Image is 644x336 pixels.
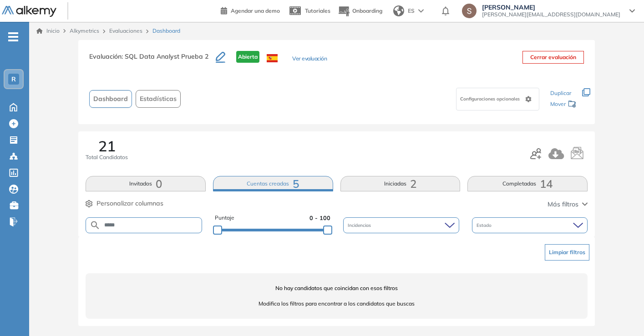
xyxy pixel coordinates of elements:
span: Estadísticas [140,94,177,104]
span: Personalizar columnas [96,199,163,208]
span: Estado [477,222,493,229]
div: Incidencias [343,217,459,233]
span: Dashboard [93,94,128,104]
div: Mover [550,96,577,113]
button: Onboarding [338,1,382,21]
a: Inicio [36,27,60,35]
button: Más filtros [548,200,588,209]
span: Modifica los filtros para encontrar a los candidatos que buscas [86,300,588,308]
span: Agendar una demo [231,7,280,14]
a: Evaluaciones [109,27,142,34]
span: [PERSON_NAME] [482,4,620,11]
span: Dashboard [152,27,180,35]
span: Configuraciones opcionales [460,95,522,102]
img: world [393,5,404,16]
h3: Evaluación [89,51,216,70]
span: Duplicar [550,90,571,96]
img: SEARCH_ALT [90,220,101,231]
button: Invitados0 [86,176,206,191]
span: [PERSON_NAME][EMAIL_ADDRESS][DOMAIN_NAME] [482,11,620,18]
span: 0 - 100 [309,214,330,222]
div: Estado [472,217,588,233]
span: Alkymetrics [70,27,99,34]
span: Onboarding [352,7,382,14]
button: Cuentas creadas5 [213,176,333,191]
button: Ver evaluación [292,55,327,64]
i: - [8,36,18,38]
span: Puntaje [215,214,234,222]
button: Completadas14 [467,176,588,191]
span: Más filtros [548,200,578,209]
span: Abierta [236,51,259,63]
button: Dashboard [89,90,132,108]
button: Limpiar filtros [545,244,589,261]
span: No hay candidatos que coincidan con esos filtros [86,284,588,292]
span: Total Candidatos [86,153,128,161]
button: Cerrar evaluación [522,51,584,64]
img: ESP [267,54,278,62]
span: ES [408,7,415,15]
img: Logo [2,6,56,17]
button: Iniciadas2 [340,176,461,191]
span: 21 [98,139,116,153]
div: Configuraciones opcionales [456,88,539,110]
span: Incidencias [348,222,373,229]
img: arrow [418,9,424,13]
span: Tutoriales [305,7,330,14]
a: Agendar una demo [221,5,280,15]
span: : SQL Data Analyst Prueba 2 [122,52,208,60]
span: R [11,75,16,83]
button: Estadísticas [136,90,181,108]
button: Personalizar columnas [86,199,163,208]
